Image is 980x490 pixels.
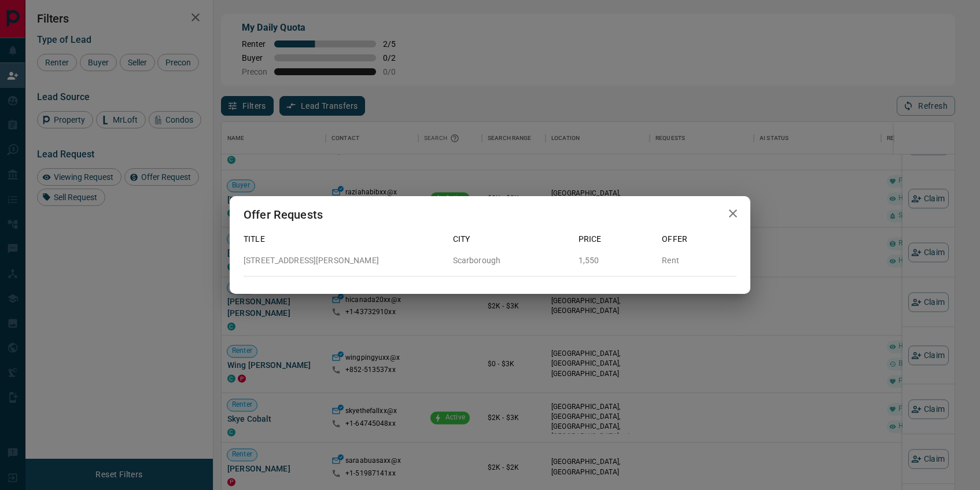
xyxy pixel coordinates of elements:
[579,233,653,245] p: Price
[244,233,444,245] p: Title
[244,255,444,267] p: [STREET_ADDRESS][PERSON_NAME]
[579,255,653,267] p: 1,550
[230,196,337,233] h2: Offer Requests
[662,255,736,267] p: Rent
[453,255,569,267] p: Scarborough
[453,233,569,245] p: City
[662,233,736,245] p: Offer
